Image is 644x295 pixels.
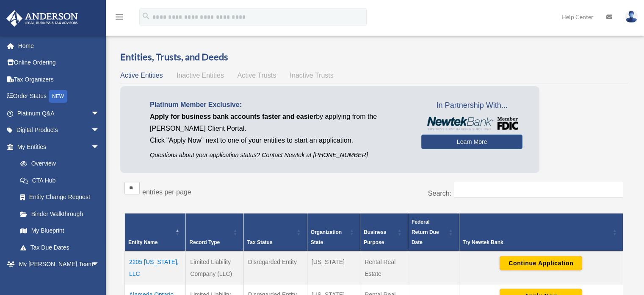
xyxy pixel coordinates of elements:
a: menu [114,15,124,22]
th: Organization State: Activate to sort [307,213,360,251]
a: Order StatusNEW [6,88,112,105]
a: Learn More [421,135,522,149]
a: Digital Productsarrow_drop_down [6,122,112,139]
span: Record Type [189,239,220,245]
button: Continue Application [500,256,582,270]
span: Apply for business bank accounts faster and easier [150,113,316,120]
p: Questions about your application status? Contact Newtek at [PHONE_NUMBER] [150,150,409,160]
td: [US_STATE] [307,251,360,284]
p: by applying from the [PERSON_NAME] Client Portal. [150,111,409,135]
span: Federal Return Due Date [412,219,439,245]
h3: Entities, Trusts, and Deeds [120,51,627,64]
i: menu [114,12,124,22]
i: search [141,11,151,21]
th: Business Purpose: Activate to sort [360,213,408,251]
span: arrow_drop_down [91,138,108,156]
th: Try Newtek Bank : Activate to sort [459,213,623,251]
div: NEW [49,90,67,103]
a: Platinum Q&Aarrow_drop_down [6,105,112,122]
span: Active Trusts [238,72,276,79]
td: Limited Liability Company (LLC) [186,251,243,284]
span: arrow_drop_down [91,105,108,122]
th: Federal Return Due Date: Activate to sort [408,213,459,251]
th: Record Type: Activate to sort [186,213,243,251]
img: User Pic [625,11,638,23]
th: Entity Name: Activate to invert sorting [125,213,186,251]
span: In Partnership With... [421,99,522,112]
a: Tax Organizers [6,71,112,88]
a: Overview [12,155,104,172]
span: Inactive Entities [177,72,224,79]
label: Search: [428,190,451,197]
td: Rental Real Estate [360,251,408,284]
a: Entity Change Request [12,189,108,206]
a: My Entitiesarrow_drop_down [6,138,108,155]
th: Tax Status: Activate to sort [243,213,307,251]
a: My Blueprint [12,222,108,239]
span: arrow_drop_down [91,122,108,139]
span: Organization State [311,229,342,245]
a: CTA Hub [12,172,108,189]
span: Business Purpose [364,229,386,245]
a: Tax Due Dates [12,239,108,256]
span: arrow_drop_down [91,256,108,273]
td: 2205 [US_STATE], LLC [125,251,186,284]
label: entries per page [142,188,191,196]
td: Disregarded Entity [243,251,307,284]
span: Inactive Trusts [290,72,334,79]
p: Click "Apply Now" next to one of your entities to start an application. [150,135,409,146]
span: Active Entities [120,72,163,79]
span: Tax Status [247,239,273,245]
span: Entity Name [128,239,158,245]
a: Home [6,37,112,54]
img: Anderson Advisors Platinum Portal [4,10,80,27]
p: Platinum Member Exclusive: [150,99,409,111]
img: NewtekBankLogoSM.png [426,117,518,130]
a: My [PERSON_NAME] Teamarrow_drop_down [6,256,112,273]
div: Try Newtek Bank [463,237,610,247]
a: Online Ordering [6,54,112,71]
a: Binder Walkthrough [12,205,108,222]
